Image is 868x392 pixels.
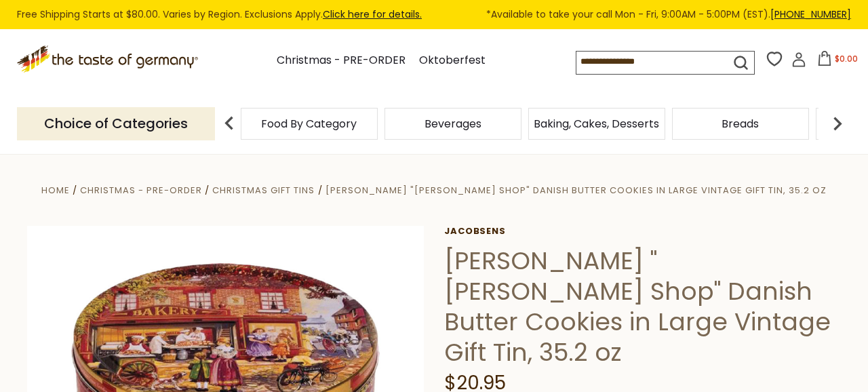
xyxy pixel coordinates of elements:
a: Baking, Cakes, Desserts [534,119,659,129]
a: Oktoberfest [419,52,486,70]
a: Click here for details. [323,7,422,21]
a: Christmas - PRE-ORDER [80,184,202,197]
a: Christmas Gift Tins [212,184,315,197]
a: Beverages [425,119,481,129]
a: Food By Category [261,119,357,129]
a: Jacobsens [444,226,841,237]
h1: [PERSON_NAME] "[PERSON_NAME] Shop" Danish Butter Cookies in Large Vintage Gift Tin, 35.2 oz [444,246,841,368]
img: previous arrow [216,110,243,137]
span: *Available to take your call Mon - Fri, 9:00AM - 5:00PM (EST). [486,7,851,22]
div: Free Shipping Starts at $80.00. Varies by Region. Exclusions Apply. [17,7,851,22]
img: next arrow [824,110,851,137]
a: [PERSON_NAME] "[PERSON_NAME] Shop" Danish Butter Cookies in Large Vintage Gift Tin, 35.2 oz [325,184,827,197]
a: Home [41,184,70,197]
a: [PHONE_NUMBER] [770,7,851,21]
span: $0.00 [835,53,858,64]
button: $0.00 [809,51,867,71]
a: Christmas - PRE-ORDER [277,52,406,70]
a: Breads [722,119,759,129]
p: Choice of Categories [17,107,215,140]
